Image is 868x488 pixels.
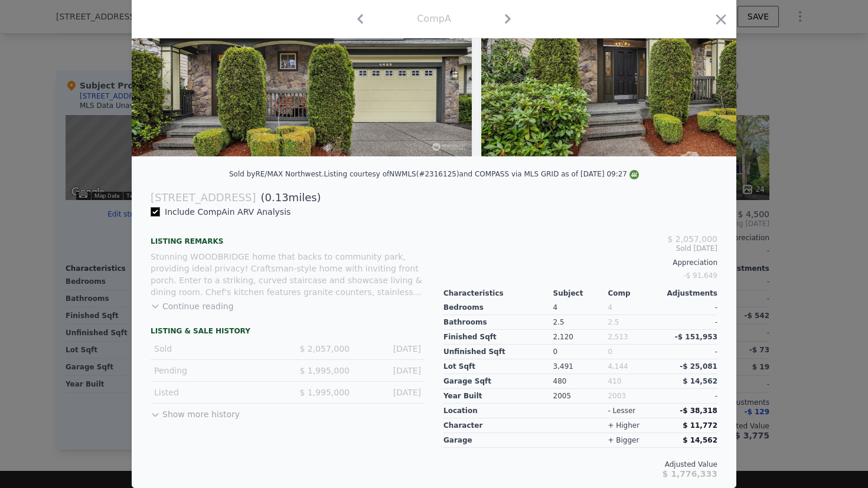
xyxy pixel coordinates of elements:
[663,469,717,479] span: $ 1,776,333
[663,289,717,298] div: Adjustments
[608,389,663,404] div: 2003
[151,227,425,246] div: Listing remarks
[443,404,553,418] div: location
[154,343,278,355] div: Sold
[553,345,608,359] div: 0
[443,244,717,253] span: Sold [DATE]
[299,366,350,375] span: $ 1,995,000
[265,191,289,204] span: 0.13
[417,12,451,26] div: Comp A
[443,330,553,345] div: Finished Sqft
[359,387,421,398] div: [DATE]
[663,345,717,359] div: -
[608,435,639,445] div: + bigger
[553,359,608,374] div: 3,491
[608,333,628,341] span: 2,513
[663,389,717,404] div: -
[675,333,717,341] span: -$ 151,953
[683,436,717,444] span: $ 14,562
[608,348,612,356] span: 0
[683,377,717,385] span: $ 14,562
[151,189,256,206] div: [STREET_ADDRESS]
[160,207,295,217] span: Include Comp A in ARV Analysis
[608,315,663,330] div: 2.5
[608,362,628,371] span: 4,144
[683,421,717,430] span: $ 11,772
[608,406,635,415] div: - lesser
[229,170,324,178] div: Sold by RE/MAX Northwest .
[663,315,717,330] div: -
[443,300,553,315] div: Bedrooms
[608,421,639,430] div: + higher
[683,271,717,280] span: -$ 91,649
[553,330,608,345] div: 2,120
[680,407,717,415] span: -$ 38,318
[553,300,608,315] div: 4
[553,315,608,330] div: 2.5
[151,300,234,312] button: Continue reading
[443,389,553,404] div: Year Built
[299,344,350,353] span: $ 2,057,000
[608,303,612,312] span: 4
[154,387,278,398] div: Listed
[553,374,608,389] div: 480
[629,170,639,179] img: NWMLS Logo
[151,404,240,420] button: Show more history
[553,389,608,404] div: 2005
[443,374,553,389] div: Garage Sqft
[154,365,278,376] div: Pending
[443,345,553,359] div: Unfinished Sqft
[443,359,553,374] div: Lot Sqft
[256,189,321,206] span: ( miles)
[608,289,663,298] div: Comp
[443,433,553,448] div: garage
[324,170,639,178] div: Listing courtesy of NWMLS (#2316125) and COMPASS via MLS GRID as of [DATE] 09:27
[151,251,425,298] div: Stunning WOODBRIDGE home that backs to community park, providing ideal privacy! Craftsman-style h...
[608,377,621,385] span: 410
[359,365,421,376] div: [DATE]
[443,315,553,330] div: Bathrooms
[663,300,717,315] div: -
[443,418,553,433] div: character
[359,343,421,355] div: [DATE]
[151,326,425,338] div: LISTING & SALE HISTORY
[299,388,350,397] span: $ 1,995,000
[667,234,717,244] span: $ 2,057,000
[680,362,717,371] span: -$ 25,081
[443,258,717,267] div: Appreciation
[553,289,608,298] div: Subject
[443,460,717,469] div: Adjusted Value
[443,289,553,298] div: Characteristics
